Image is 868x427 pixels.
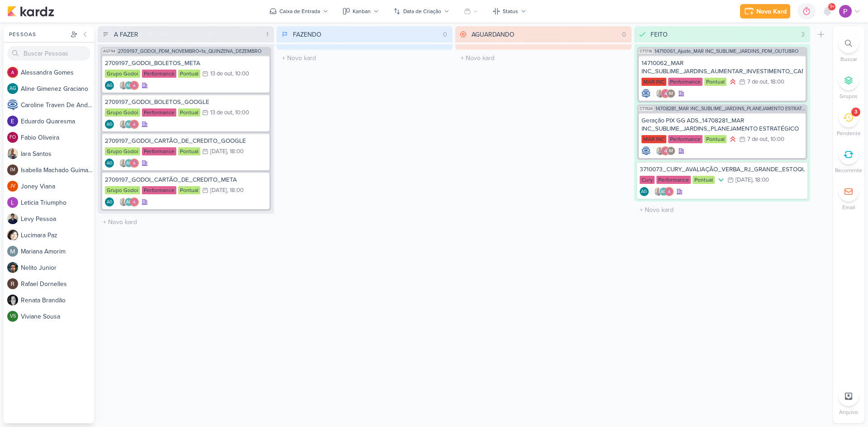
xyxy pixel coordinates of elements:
[640,187,649,196] div: Criador(a): Aline Gimenez Graciano
[7,6,54,17] img: kardz.app
[639,106,654,111] span: CT1524
[7,262,18,273] img: Nelito Junior
[118,49,261,54] span: 2709197_GODOI_PDM_NOVEMBRO+1a_QUINZENA_DEZEMBRO
[21,279,94,289] div: R a f a e l D o r n e l l e s
[117,120,139,129] div: Colaboradores: Iara Santos, Aline Gimenez Graciano, Alessandra Gomes
[21,133,94,142] div: F a b i o O l i v e i r a
[640,187,649,196] div: Aline Gimenez Graciano
[7,116,18,127] img: Eduardo Quaresma
[227,188,244,193] div: , 18:00
[21,296,94,305] div: R e n a t a B r a n d ã o
[640,165,805,174] div: 3710073_CURY_AVALIAÇÃO_VERBA_RJ_GRANDE_ESTOQUE_ZONA_OESTE
[842,203,855,211] p: Email
[278,52,451,65] input: + Novo kard
[21,149,94,159] div: I a r a S a n t o s
[669,92,673,96] p: IM
[126,84,132,88] p: AG
[227,149,244,155] div: , 18:00
[439,30,451,39] div: 0
[105,176,267,184] div: 2709197_GODOI_CARTÃO_DE_CREDITO_META
[642,59,803,75] div: 14710062_MAR INC_SUBLIME_JARDINS_AUMENTAR_INVESTIMENTO_CAMPANHA
[21,68,94,77] div: A l e s s a n d r a G o m e s
[7,197,18,208] img: Leticia Triumpho
[130,120,139,129] img: Alessandra Gomes
[728,77,737,86] div: Prioridade Alta
[105,81,114,90] div: Aline Gimenez Graciano
[656,176,691,184] div: Performance
[10,314,16,319] p: VS
[665,187,674,196] img: Alessandra Gomes
[126,161,132,166] p: AG
[21,230,94,240] div: L u c i m a r a P a z
[7,46,90,61] input: Buscar Pessoas
[105,120,114,129] div: Aline Gimenez Graciano
[768,136,784,142] div: , 10:00
[7,230,18,240] img: Lucimara Paz
[651,187,674,196] div: Colaboradores: Iara Santos, Aline Gimenez Graciano, Alessandra Gomes
[7,278,18,289] img: Rafael Dornelles
[105,159,114,168] div: Criador(a): Aline Gimenez Graciano
[210,149,227,155] div: [DATE]
[653,89,675,98] div: Colaboradores: Iara Santos, Alessandra Gomes, Isabella Machado Guimarães
[704,135,726,143] div: Pontual
[210,110,232,116] div: 13 de out
[752,177,769,183] div: , 18:00
[736,177,752,183] div: [DATE]
[797,30,808,39] div: 3
[642,146,651,155] div: Criador(a): Caroline Traven De Andrade
[21,247,94,256] div: M a r i a n a A m o r i m
[7,213,18,224] img: Levy Pessoa
[642,89,651,98] div: Criador(a): Caroline Traven De Andrade
[119,197,128,206] img: Iara Santos
[7,311,18,322] div: Viviane Sousa
[105,120,114,129] div: Criador(a): Aline Gimenez Graciano
[105,70,140,78] div: Grupo Godoi
[7,30,69,38] div: Pessoas
[835,166,862,174] p: Recorrente
[126,122,132,127] p: AG
[105,59,267,67] div: 2709197_GODOI_BOLETOS_META
[99,216,272,229] input: + Novo kard
[839,5,852,18] img: Distribuição Time Estratégico
[105,197,114,206] div: Criador(a): Aline Gimenez Graciano
[7,67,18,78] img: Alessandra Gomes
[640,176,655,184] div: Cury
[119,81,128,90] img: Iara Santos
[21,198,94,207] div: L e t i c i a T r i u m p h o
[105,147,140,155] div: Grupo Godoi
[178,70,200,78] div: Pontual
[232,71,249,77] div: , 10:00
[7,99,18,110] img: Caroline Traven De Andrade
[124,197,133,206] div: Aline Gimenez Graciano
[639,49,653,54] span: CT1716
[21,84,94,94] div: A l i n e G i m e n e z G r a c i a n o
[105,98,267,106] div: 2709197_GODOI_BOLETOS_GOOGLE
[142,186,176,194] div: Performance
[656,89,665,98] img: Iara Santos
[142,108,176,117] div: Performance
[457,52,630,65] input: + Novo kard
[618,30,630,39] div: 0
[210,188,227,193] div: [DATE]
[747,79,768,85] div: 7 de out
[666,89,675,98] div: Isabella Machado Guimarães
[654,187,663,196] img: Iara Santos
[124,120,133,129] div: Aline Gimenez Graciano
[9,135,16,140] p: FO
[656,146,665,155] img: Iara Santos
[105,137,267,145] div: 2709197_GODOI_CARTÃO_DE_CREDITO_GOOGLE
[130,81,139,90] img: Alessandra Gomes
[661,89,670,98] img: Alessandra Gomes
[642,117,803,133] div: Geração PIX GG ADS_14708281_MAR INC_SUBLIME_JARDINS_PLANEJAMENTO ESTRATÉGICO
[656,106,806,111] span: 14708281_MAR INC_SUBLIME_JARDINS_PLANEJAMENTO ESTRATÉGICO
[107,200,113,205] p: AG
[21,214,94,224] div: L e v y P e s s o a
[105,81,114,90] div: Criador(a): Aline Gimenez Graciano
[117,197,139,206] div: Colaboradores: Iara Santos, Aline Gimenez Graciano, Alessandra Gomes
[107,122,113,127] p: AG
[833,33,864,63] li: Ctrl + F
[740,4,790,19] button: Novo Kard
[660,190,666,194] p: AG
[142,147,176,155] div: Performance
[21,165,94,175] div: I s a b e l l a M a c h a d o G u i m a r ã e s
